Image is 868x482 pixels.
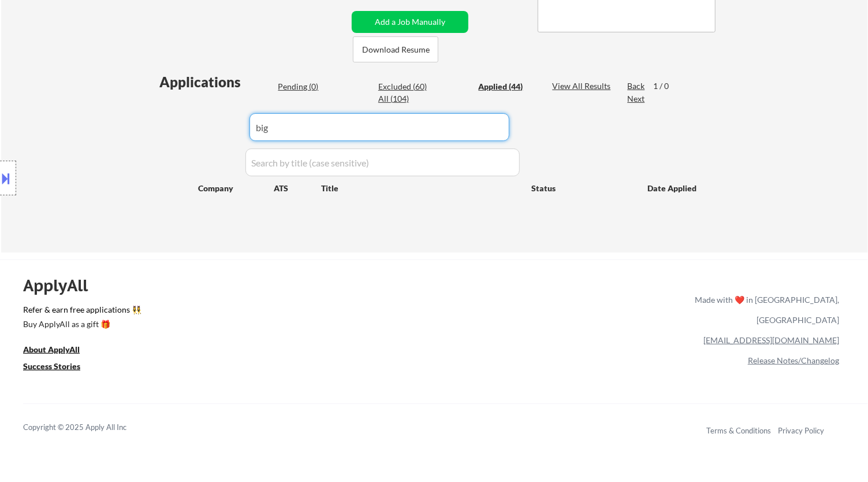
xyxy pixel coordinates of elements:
[249,113,509,141] input: Search by company (case sensitive)
[23,361,80,371] u: Success Stories
[478,81,536,92] div: Applied (44)
[647,183,698,194] div: Date Applied
[531,177,631,198] div: Status
[245,149,520,176] input: Search by title (case sensitive)
[23,306,453,318] a: Refer & earn free applications 👯‍♀️
[23,318,139,332] a: Buy ApplyAll as a gift 🎁
[706,426,771,435] a: Terms & Conditions
[378,81,436,92] div: Excluded (60)
[23,344,80,354] u: About ApplyAll
[198,183,274,194] div: Company
[690,290,839,330] div: Made with ❤️ in [GEOGRAPHIC_DATA], [GEOGRAPHIC_DATA]
[627,80,646,92] div: Back
[159,75,274,89] div: Applications
[352,11,468,33] button: Add a Job Manually
[703,335,839,345] a: [EMAIL_ADDRESS][DOMAIN_NAME]
[23,360,96,375] a: Success Stories
[278,81,336,92] div: Pending (0)
[23,343,96,358] a: About ApplyAll
[378,93,436,105] div: All (104)
[23,320,139,328] div: Buy ApplyAll as a gift 🎁
[627,93,646,105] div: Next
[321,183,520,194] div: Title
[552,80,614,92] div: View All Results
[748,355,839,365] a: Release Notes/Changelog
[23,276,101,295] div: ApplyAll
[653,80,680,92] div: 1 / 0
[274,183,321,194] div: ATS
[353,36,438,62] button: Download Resume
[23,422,156,433] div: Copyright © 2025 Apply All Inc
[778,426,824,435] a: Privacy Policy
